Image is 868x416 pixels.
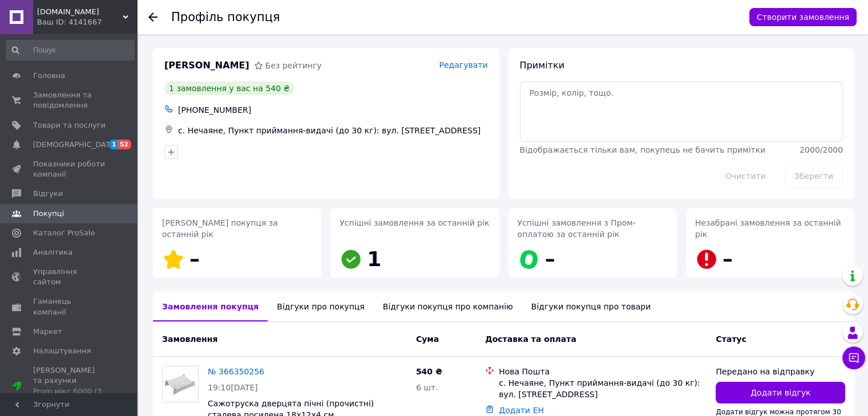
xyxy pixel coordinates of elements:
[800,145,843,154] span: 2000 / 2000
[164,59,249,72] span: [PERSON_NAME]
[518,218,636,239] span: Успішні замовлення з Пром-оплатою за останній рік
[33,159,106,180] span: Показники роботи компанії
[33,228,95,238] span: Каталог ProSale
[33,346,91,356] span: Налаштування
[37,17,137,27] div: Ваш ID: 4141667
[416,367,442,376] span: 540 ₴
[485,335,576,344] span: Доставка та оплата
[162,335,217,344] span: Замовлення
[148,11,158,23] div: Повернутися назад
[33,120,106,130] span: Товари та послуги
[33,189,63,199] span: Відгуки
[162,366,199,402] a: Фото товару
[33,209,64,219] span: Покупці
[722,247,733,271] span: –
[750,387,810,398] span: Додати відгук
[33,365,106,407] span: [PERSON_NAME] та рахунки
[716,366,845,377] div: Передано на відправку
[340,218,489,227] span: Успішні замовлення за останній рік
[163,366,198,402] img: Фото товару
[164,81,294,95] div: 1 замовлення у вас на 540 ₴
[153,292,268,321] div: Замовлення покупця
[499,377,706,400] div: с. Нечаяне, Пункт приймання-видачі (до 30 кг): вул. [STREET_ADDRESS]
[33,327,62,337] span: Маркет
[716,335,746,344] span: Статус
[716,382,845,403] button: Додати відгук
[545,247,555,271] span: –
[520,145,766,154] span: Відображається тільки вам, покупець не бачить примітки
[499,366,706,377] div: Нова Пошта
[33,386,106,407] div: Prom мікс 6000 (3 місяці)
[268,292,373,321] div: Відгуки про покупця
[439,60,487,70] span: Редагувати
[208,383,258,392] span: 19:10[DATE]
[842,346,865,369] button: Чат з покупцем
[695,218,841,239] span: Незабрані замовлення за останній рік
[189,247,200,271] span: –
[162,218,278,239] span: [PERSON_NAME] покупця за останній рік
[33,296,106,317] span: Гаманець компанії
[37,7,123,17] span: Prosto.Shop
[499,406,544,415] a: Додати ЕН
[109,140,118,149] span: 1
[416,383,438,392] span: 6 шт.
[33,247,72,258] span: Аналітика
[208,367,264,376] a: № 366350256
[367,247,381,271] span: 1
[176,123,490,138] div: с. Нечаяне, Пункт приймання-видачі (до 30 кг): вул. [STREET_ADDRESS]
[265,61,322,70] span: Без рейтингу
[33,267,106,287] span: Управління сайтом
[176,102,490,118] div: [PHONE_NUMBER]
[6,40,135,60] input: Пошук
[171,10,280,24] h1: Профіль покупця
[522,292,660,321] div: Відгуки покупця про товари
[33,140,118,150] span: [DEMOGRAPHIC_DATA]
[749,8,857,26] button: Створити замовлення
[118,140,131,149] span: 52
[416,335,439,344] span: Cума
[374,292,522,321] div: Відгуки покупця про компанію
[520,60,564,71] span: Примітки
[33,90,106,111] span: Замовлення та повідомлення
[33,71,65,81] span: Головна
